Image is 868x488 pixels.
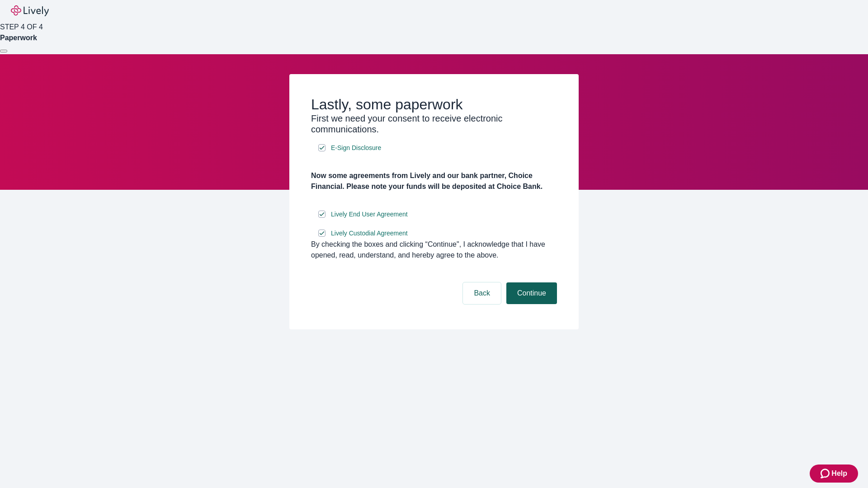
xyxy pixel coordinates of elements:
button: Continue [506,282,557,304]
img: Lively [11,5,49,16]
a: e-sign disclosure document [329,228,410,239]
h2: Lastly, some paperwork [311,96,557,113]
span: Lively Custodial Agreement [331,229,408,238]
svg: Zendesk support icon [821,468,831,479]
span: Help [831,468,847,479]
a: e-sign disclosure document [329,142,383,154]
h3: First we need your consent to receive electronic communications. [311,113,557,135]
button: Back [463,282,501,304]
span: Lively End User Agreement [331,210,408,219]
h4: Now some agreements from Lively and our bank partner, Choice Financial. Please note your funds wi... [311,170,557,192]
button: Zendesk support iconHelp [810,465,858,483]
div: By checking the boxes and clicking “Continue", I acknowledge that I have opened, read, understand... [311,239,557,261]
span: E-Sign Disclosure [331,143,381,153]
a: e-sign disclosure document [329,209,410,220]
